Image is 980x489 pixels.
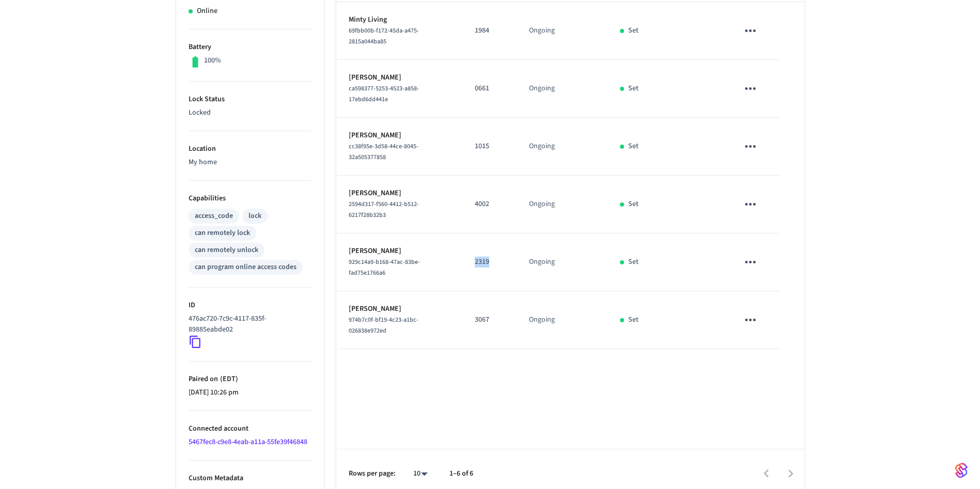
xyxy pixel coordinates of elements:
div: 10 [408,466,433,481]
p: Set [628,141,639,152]
div: access_code [195,211,233,222]
div: lock [248,211,261,222]
p: 1–6 of 6 [449,468,473,479]
p: ID [189,300,312,311]
p: Minty Living [349,14,450,25]
div: can remotely lock [195,228,250,239]
p: Paired on [189,374,312,385]
p: Set [628,257,639,267]
p: Location [189,144,312,154]
td: Ongoing [517,233,608,291]
p: Locked [189,107,312,118]
p: Online [197,6,217,17]
p: Connected account [189,423,312,434]
p: [PERSON_NAME] [349,246,450,257]
div: can remotely unlock [195,245,258,256]
p: Set [628,25,639,36]
p: [DATE] 10:26 pm [189,387,312,398]
p: 1984 [475,25,504,36]
p: Battery [189,42,312,53]
p: Custom Metadata [189,473,312,484]
span: 2594d317-f560-4412-b512-6217f28b32b3 [349,200,419,219]
span: 69fbb00b-f172-45da-a475-2815a044ba85 [349,26,419,46]
td: Ongoing [517,291,608,349]
p: Capabilities [189,193,312,204]
span: cc38f95e-3d58-44ce-8045-32a505377858 [349,142,418,162]
span: ca598377-5253-4523-a858-17ebd6dd441e [349,84,419,104]
p: Set [628,83,639,94]
p: 1015 [475,141,504,152]
a: 5467fec8-c9e8-4eab-a11a-55fe39f46848 [189,437,307,447]
p: Lock Status [189,94,312,105]
span: 974b7c0f-bf19-4c23-a1bc-026838e972ed [349,316,418,335]
p: Set [628,199,639,210]
span: ( EDT ) [218,374,238,384]
td: Ongoing [517,118,608,176]
p: [PERSON_NAME] [349,188,450,199]
p: 4002 [475,199,504,210]
div: can program online access codes [195,262,297,273]
p: 0661 [475,83,504,94]
td: Ongoing [517,2,608,60]
p: [PERSON_NAME] [349,130,450,141]
td: Ongoing [517,176,608,233]
p: My home [189,157,312,168]
td: Ongoing [517,60,608,118]
p: 2319 [475,257,504,267]
img: SeamLogoGradient.69752ec5.svg [955,462,968,479]
span: 929c14a9-b168-47ac-83be-fad75e1766a6 [349,258,420,277]
p: Set [628,314,639,325]
p: Rows per page: [349,468,396,479]
p: [PERSON_NAME] [349,304,450,314]
p: 100% [204,55,221,66]
p: 476ac720-7c9c-4117-835f-89885eabde02 [189,313,307,335]
p: [PERSON_NAME] [349,72,450,83]
p: 3067 [475,314,504,325]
